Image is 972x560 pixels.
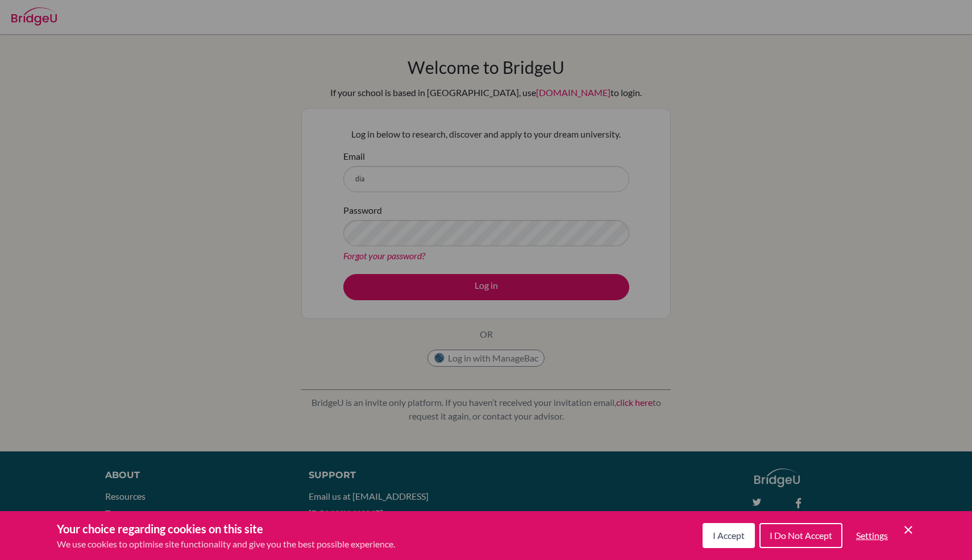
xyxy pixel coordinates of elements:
button: Settings [847,524,897,547]
h3: Your choice regarding cookies on this site [57,520,395,537]
button: Save and close [902,523,915,537]
span: I Accept [713,530,745,541]
span: I Do Not Accept [770,530,832,541]
span: Settings [856,530,888,541]
button: I Accept [703,523,755,548]
button: I Do Not Accept [759,523,842,548]
p: We use cookies to optimise site functionality and give you the best possible experience. [57,537,395,551]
